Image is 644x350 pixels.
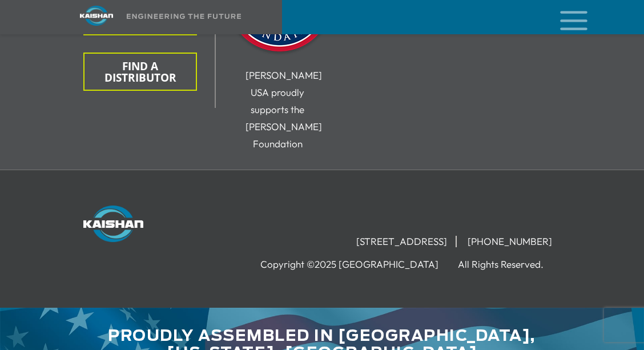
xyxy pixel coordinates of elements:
[458,259,561,270] li: All Rights Reserved.
[459,236,561,247] li: [PHONE_NUMBER]
[54,6,139,26] img: kaishan logo
[127,14,241,19] img: Engineering the future
[556,7,575,27] a: mobile menu
[83,53,197,91] button: FIND A DISTRIBUTOR
[348,236,457,247] li: [STREET_ADDRESS]
[260,259,456,270] li: Copyright ©2025 [GEOGRAPHIC_DATA]
[245,69,322,150] span: [PERSON_NAME] USA proudly supports the [PERSON_NAME] Foundation
[83,206,143,242] img: Kaishan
